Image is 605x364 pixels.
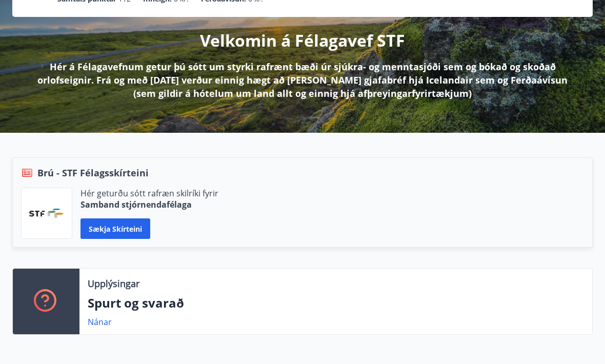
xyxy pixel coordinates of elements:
p: Samband stjórnendafélaga [80,199,218,210]
span: Brú - STF Félagsskírteini [37,166,149,179]
a: Nánar [88,316,112,328]
p: Hér á Félagavefnum getur þú sótt um styrki rafrænt bæði úr sjúkra- og menntasjóði sem og bókað og... [29,60,576,100]
p: Hér geturðu sótt rafræn skilríki fyrir [80,188,218,199]
p: Velkomin á Félagavef STF [200,29,405,52]
p: Upplýsingar [88,277,139,290]
p: Spurt og svarað [88,294,584,312]
img: vjCaq2fThgY3EUYqSgpjEiBg6WP39ov69hlhuPVN.png [29,209,64,218]
button: Sækja skírteini [80,218,150,239]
